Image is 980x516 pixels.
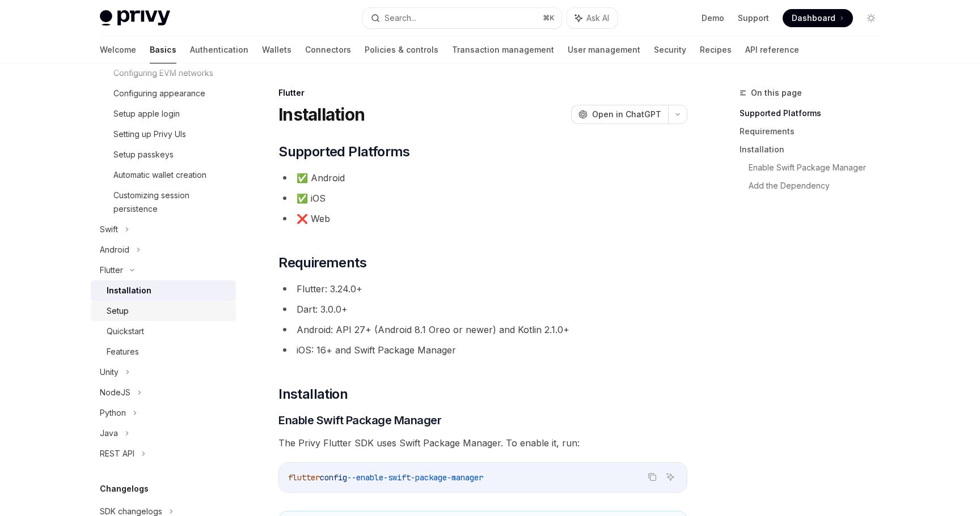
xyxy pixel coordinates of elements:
a: Policies & controls [365,36,438,63]
div: Flutter [100,263,123,277]
div: Python [100,406,126,420]
button: Open in ChatGPT [571,105,668,124]
a: Requirements [740,122,889,140]
span: --enable-swift-package-manager [347,472,483,483]
div: Installation [107,284,151,297]
a: Supported Platforms [740,104,889,122]
span: config [320,472,347,483]
li: Flutter: 3.24.0+ [278,281,687,297]
div: Configuring appearance [113,87,205,100]
a: Security [654,36,686,63]
a: Transaction management [452,36,554,63]
button: Ask AI [663,470,678,484]
a: Installation [91,280,236,301]
div: Setup apple login [113,107,180,121]
a: Welcome [100,36,136,63]
div: Unity [100,365,119,379]
a: Add the Dependency [749,177,889,195]
div: Automatic wallet creation [113,168,206,182]
span: Supported Platforms [278,143,410,161]
button: Ask AI [567,8,617,28]
a: User management [568,36,640,63]
a: Setting up Privy UIs [91,124,236,144]
span: Open in ChatGPT [592,109,661,120]
span: Installation [278,385,348,403]
div: Features [107,345,139,359]
a: Customizing session persistence [91,185,236,219]
div: REST API [100,447,134,460]
a: API reference [745,36,799,63]
div: Android [100,243,129,257]
span: Ask AI [586,12,609,24]
a: Enable Swift Package Manager [749,159,889,177]
div: Setup passkeys [113,148,174,161]
span: The Privy Flutter SDK uses Swift Package Manager. To enable it, run: [278,435,687,451]
div: Quickstart [107,325,144,338]
a: Configuring appearance [91,83,236,104]
button: Search...⌘K [363,8,561,28]
li: ✅ iOS [278,190,687,206]
span: On this page [751,86,802,100]
a: Quickstart [91,321,236,342]
div: Swift [100,223,118,236]
a: Wallets [262,36,292,63]
img: light logo [100,10,170,26]
button: Copy the contents from the code block [645,470,660,484]
h1: Installation [278,104,365,125]
a: Basics [150,36,176,63]
span: Enable Swift Package Manager [278,412,441,428]
span: ⌘ K [543,14,555,23]
a: Setup passkeys [91,144,236,165]
a: Demo [702,12,724,24]
span: Requirements [278,254,366,272]
span: flutter [288,472,320,483]
a: Connectors [305,36,351,63]
div: Java [100,427,118,440]
a: Support [738,12,769,24]
div: Customizing session persistence [113,189,229,216]
a: Recipes [700,36,732,63]
li: ❌ Web [278,211,687,227]
div: NodeJS [100,386,130,399]
li: ✅ Android [278,170,687,186]
a: Setup apple login [91,104,236,124]
h5: Changelogs [100,482,149,496]
a: Automatic wallet creation [91,165,236,185]
div: Flutter [278,87,687,99]
li: Dart: 3.0.0+ [278,301,687,317]
a: Authentication [190,36,248,63]
div: Setting up Privy UIs [113,127,186,141]
div: Setup [107,304,129,318]
a: Setup [91,301,236,321]
a: Installation [740,140,889,159]
span: Dashboard [792,12,835,24]
div: Search... [385,11,416,25]
a: Dashboard [783,9,853,27]
button: Toggle dark mode [862,9,880,27]
li: iOS: 16+ and Swift Package Manager [278,342,687,358]
li: Android: API 27+ (Android 8.1 Oreo or newer) and Kotlin 2.1.0+ [278,322,687,338]
a: Features [91,342,236,362]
